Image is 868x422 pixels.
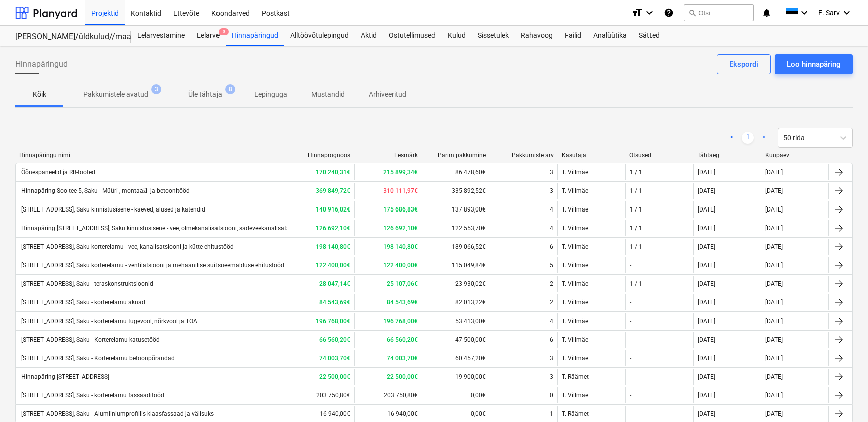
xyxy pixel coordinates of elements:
div: 2 [550,299,553,306]
div: 60 457,20€ [422,350,490,366]
b: 66 560,20€ [319,336,350,343]
div: 86 478,60€ [422,164,490,180]
div: 3 [550,355,553,362]
div: Failid [559,26,587,46]
div: 203 750,80€ [354,387,422,403]
div: [DATE] [765,373,783,380]
a: Sissetulek [472,26,515,46]
b: 22 500,00€ [319,373,350,380]
div: [STREET_ADDRESS], Saku - korterelamu fassaaditööd [20,392,164,399]
div: T. Räämet [557,369,625,385]
div: Kasutaja [562,152,621,159]
div: 53 413,00€ [422,313,490,329]
div: 1 [550,410,553,417]
div: [DATE] [765,392,783,399]
button: Loo hinnapäring [775,54,853,74]
div: [DATE] [698,392,715,399]
div: Alltöövõtulepingud [284,26,355,46]
b: 122 400,00€ [316,262,350,269]
div: T. Villmäe [557,164,625,180]
a: Kulud [442,26,472,46]
div: Loo hinnapäring [787,58,841,71]
div: - [630,262,631,269]
div: [DATE] [698,355,715,362]
div: Pakkumiste arv [494,152,553,159]
div: [DATE] [698,318,715,325]
div: [DATE] [698,243,715,250]
div: [STREET_ADDRESS], Saku - Alumiiniumprofiilis klaasfassaad ja välisuks [20,410,214,417]
div: 6 [550,243,553,250]
div: T. Villmäe [557,294,625,310]
div: T. Villmäe [557,350,625,366]
div: 203 750,80€ [287,387,354,403]
div: 4 [550,318,553,325]
a: Sätted [633,26,666,46]
div: 2 [550,280,553,287]
div: - [630,336,631,343]
div: T. Räämet [557,406,625,422]
div: T. Villmäe [557,201,625,218]
b: 126 692,10€ [316,225,350,232]
div: 1 / 1 [630,206,642,213]
i: keyboard_arrow_down [798,7,810,19]
div: [STREET_ADDRESS], Saku - teraskonstruktsioonid [20,280,153,287]
p: Üle tähtaja [188,89,222,100]
div: 137 893,00€ [422,201,490,218]
div: 1 / 1 [630,169,642,176]
a: Analüütika [587,26,633,46]
div: Kuupäev [765,152,825,159]
div: Hinnapäring [STREET_ADDRESS], Saku kinnistusisene - vee, olmekanalisatsiooni, sadeveekanalisatsio... [20,225,374,232]
div: [DATE] [765,299,783,306]
i: keyboard_arrow_down [841,7,853,19]
div: - [630,299,631,306]
div: [DATE] [698,169,715,176]
a: Aktid [355,26,383,46]
b: 369 849,72€ [316,187,350,194]
div: 82 013,22€ [422,294,490,310]
div: 1 / 1 [630,243,642,250]
div: Eelarvestamine [131,26,191,46]
a: Hinnapäringud [226,26,284,46]
span: 8 [225,84,235,94]
div: 0,00€ [422,406,490,422]
div: [DATE] [765,262,783,269]
p: Kõik [27,89,51,100]
div: [DATE] [698,410,715,417]
b: 84 543,69€ [387,299,418,306]
b: 175 686,83€ [383,206,418,213]
div: T. Villmäe [557,313,625,329]
div: T. Villmäe [557,239,625,255]
b: 310 111,97€ [383,187,418,194]
div: [STREET_ADDRESS], Saku - korterelamu tugevool, nõrkvool ja TOA [20,318,197,325]
div: - [630,318,631,325]
div: - [630,410,631,417]
div: Chat Widget [818,374,868,422]
span: Hinnapäringud [15,58,68,70]
div: 1 / 1 [630,187,642,194]
span: E. Sarv [818,9,840,17]
b: 170 240,31€ [316,169,350,176]
i: notifications [762,7,772,19]
div: [DATE] [765,280,783,287]
div: Ekspordi [729,58,758,71]
div: 3 [550,187,553,194]
b: 28 047,14€ [319,280,350,287]
a: Eelarve3 [191,26,226,46]
div: [STREET_ADDRESS], Saku - korterelamu aknad [20,299,145,306]
div: 4 [550,206,553,213]
div: [DATE] [765,336,783,343]
div: [DATE] [765,318,783,325]
div: Eelarve [191,26,226,46]
div: [DATE] [698,206,715,213]
span: 3 [151,84,161,94]
a: Rahavoog [515,26,559,46]
div: - [630,392,631,399]
div: 47 500,00€ [422,332,490,348]
div: 1 / 1 [630,280,642,287]
div: T. Villmäe [557,332,625,348]
div: [DATE] [698,373,715,380]
span: 3 [219,28,229,35]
